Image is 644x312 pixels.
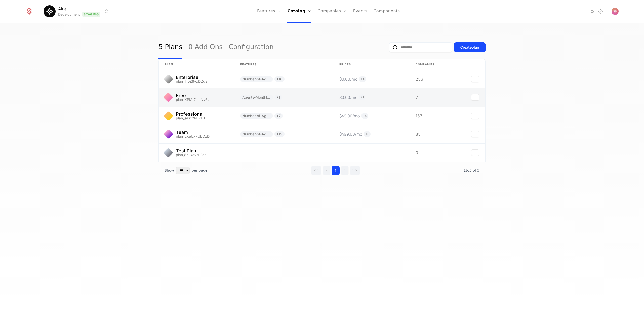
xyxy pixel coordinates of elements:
[350,166,360,175] button: Go to last page
[159,59,234,70] th: plan
[332,166,340,175] button: Go to page 1
[82,12,100,17] span: Staging
[58,6,67,12] span: Airia
[158,162,486,179] div: Table pagination
[229,36,274,59] a: Configuration
[612,8,619,15] button: Open user button
[464,168,477,172] span: 1 to 5 of
[410,59,450,70] th: Companies
[165,168,174,173] span: Show
[341,166,349,175] button: Go to next page
[589,8,595,14] a: Integrations
[158,36,182,59] a: 5 Plans
[311,166,321,175] button: Go to first page
[471,76,479,82] button: Select action
[471,149,479,156] button: Select action
[323,166,331,175] button: Go to previous page
[597,8,603,14] a: Settings
[471,113,479,119] button: Select action
[44,5,56,17] img: Airia
[460,45,479,50] div: Create plan
[464,168,479,172] span: 5
[454,42,486,52] button: Createplan
[45,6,109,17] button: Select environment
[188,36,223,59] a: 0 Add Ons
[192,168,208,173] span: per page
[311,166,360,175] div: Page navigation
[333,59,410,70] th: Prices
[58,12,80,17] div: Development
[176,167,190,174] select: Select page size
[471,94,479,101] button: Select action
[234,59,333,70] th: Features
[471,131,479,137] button: Select action
[612,8,619,15] img: Svetoslav Dodev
